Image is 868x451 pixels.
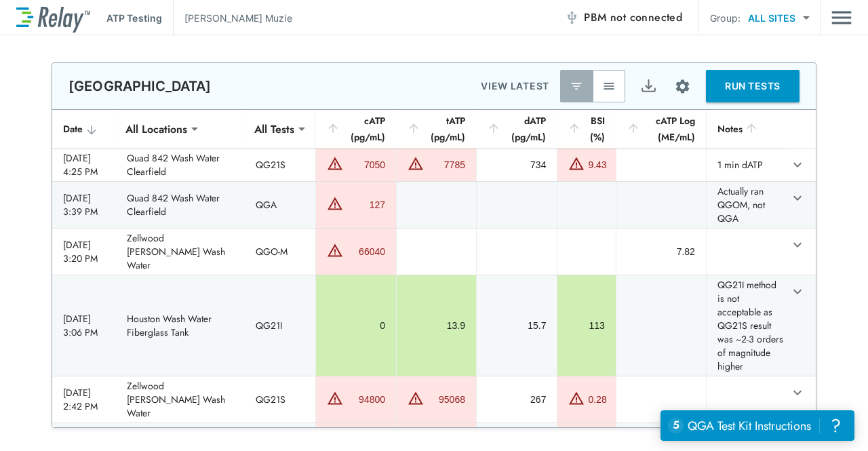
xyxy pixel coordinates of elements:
img: Warning [327,390,343,406]
div: 94800 [347,393,385,406]
div: [DATE] 4:25 PM [63,151,105,178]
div: BSI (%) [568,113,604,145]
img: Settings Icon [674,78,691,95]
img: LuminUltra Relay [16,3,90,33]
td: Actually ran QGOM, not QGA [706,182,786,228]
td: Zellwood [PERSON_NAME] Wash Water [116,376,245,423]
td: Quad 842 Wash Water Clearfield [116,149,245,181]
button: RUN TESTS [706,70,800,102]
p: ATP Testing [106,11,162,25]
td: Houston Wash Water Fiberglass Tank [116,275,245,376]
td: 1 min dATP [706,149,786,181]
img: Warning [408,155,424,172]
div: 7.82 [627,245,695,258]
img: Warning [568,155,585,172]
div: 7785 [427,158,465,172]
div: tATP (pg/mL) [407,113,465,145]
td: QG21I method is not acceptable as QG21S result was ~2-3 orders of magnitude higher [706,275,786,376]
img: Warning [408,390,424,406]
div: All Tests [245,115,304,142]
div: 13.9 [408,319,465,332]
div: 15.7 [488,319,546,332]
img: Offline Icon [565,11,578,24]
div: 734 [488,158,546,172]
p: [GEOGRAPHIC_DATA] [68,78,212,94]
th: Date [52,110,116,149]
span: not connected [610,9,682,25]
div: [DATE] 3:06 PM [63,312,105,339]
td: QG21S [245,149,315,181]
iframe: Resource center [660,410,854,441]
td: Zellwood [PERSON_NAME] Wash Water [116,229,245,275]
p: [PERSON_NAME] Muzie [184,11,292,25]
div: 113 [568,319,604,332]
img: Warning [327,155,343,172]
img: Export Icon [640,78,657,95]
button: PBM not connected [559,4,688,31]
div: cATP (pg/mL) [326,113,385,145]
button: Site setup [665,68,701,104]
button: expand row [786,153,809,176]
td: QG21S [245,376,315,423]
p: VIEW LATEST [481,78,549,94]
td: QGA [245,182,315,228]
div: 7050 [347,158,385,172]
div: 95068 [427,393,465,406]
div: 0 [327,319,385,332]
div: [DATE] 3:39 PM [63,191,105,218]
div: [DATE] 3:20 PM [63,238,105,265]
div: 9.43 [588,158,606,172]
div: 0.28 [588,393,606,406]
img: Drawer Icon [831,5,852,31]
img: Warning [327,242,343,258]
button: expand row [786,187,809,210]
p: Group: [710,11,741,25]
img: Latest [570,79,583,93]
div: 127 [347,198,385,212]
td: QG21I [245,275,315,376]
img: Warning [327,195,343,212]
button: expand row [786,233,809,256]
div: 267 [488,393,546,406]
div: dATP (pg/mL) [487,113,546,145]
td: QGO-M [245,229,315,275]
div: 66040 [347,245,385,258]
div: All Locations [116,115,197,142]
button: Export [632,70,665,102]
img: View All [602,79,616,93]
span: PBM [584,8,682,27]
button: expand row [786,280,809,303]
button: expand row [786,381,809,404]
img: Warning [568,390,585,406]
div: cATP Log (ME/mL) [627,113,695,145]
div: Notes [717,121,775,137]
td: Quad 842 Wash Water Clearfield [116,182,245,228]
div: [DATE] 2:42 PM [63,386,105,413]
button: Main menu [831,5,852,31]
